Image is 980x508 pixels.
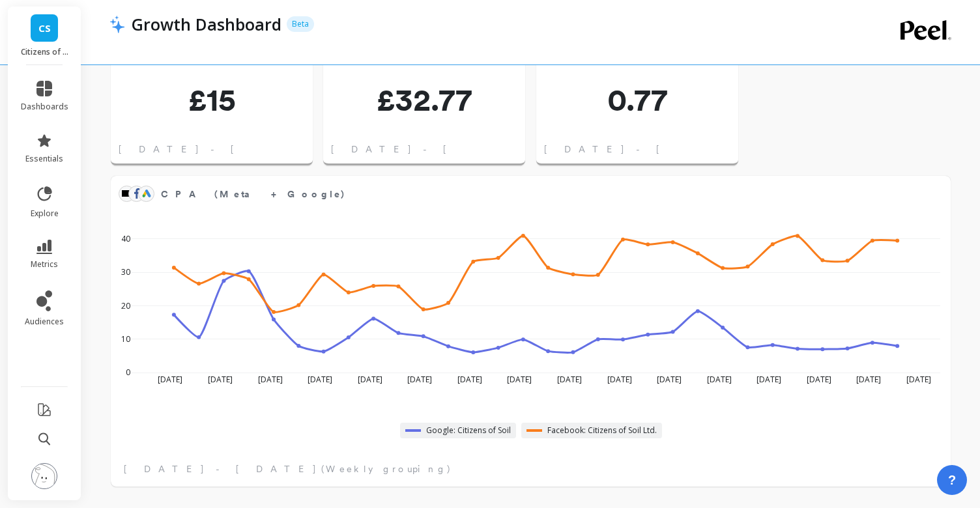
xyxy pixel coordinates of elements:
p: Beta [287,16,314,32]
span: CPA (Meta + Google) [161,185,901,203]
span: Google: Citizens of Soil [426,425,511,436]
span: (Weekly grouping) [321,462,452,475]
span: 0.77 [536,84,738,115]
p: Citizens of Soil [21,47,68,57]
span: ? [948,471,956,489]
span: [DATE] - [DATE] [124,462,317,475]
span: audiences [25,317,64,327]
button: ? [937,465,967,495]
span: CS [38,21,51,36]
p: Growth Dashboard [132,13,281,35]
span: metrics [31,259,58,270]
span: £15 [111,84,313,115]
img: header icon [109,15,125,33]
span: Facebook: Citizens of Soil Ltd. [547,425,657,436]
span: [DATE] - [DATE] [331,143,525,156]
span: CPA (Meta + Google) [161,188,346,201]
span: [DATE] - [DATE] [119,143,312,156]
span: explore [31,208,59,219]
span: essentials [25,154,63,164]
img: profile picture [31,463,57,489]
span: [DATE] - [DATE] [544,143,738,156]
span: dashboards [21,102,68,112]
